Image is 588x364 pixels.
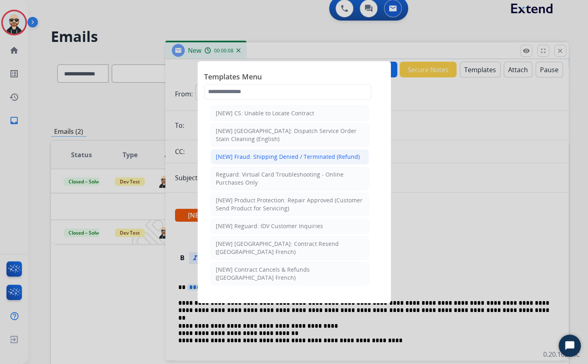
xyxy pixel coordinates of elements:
[216,266,364,282] div: [NEW] Contract Cancels & Refunds ([GEOGRAPHIC_DATA] French)
[216,127,364,143] div: [NEW] [GEOGRAPHIC_DATA]: Dispatch Service Order Stain Cleaning (English)
[559,335,581,357] button: Start Chat
[204,71,384,84] span: Templates Menu
[216,171,364,187] div: Reguard: Virtual Card Troubleshooting - Online Purchases Only
[216,240,364,256] div: [NEW] [GEOGRAPHIC_DATA]: Contract Resend ([GEOGRAPHIC_DATA] French)
[216,153,360,161] div: [NEW] Fraud: Shipping Denied / Terminated (Refund)
[564,340,575,352] svg: Open Chat
[216,109,314,117] div: [NEW] CS: Unable to Locate Contract
[216,196,364,212] div: [NEW] Product Protection: Repair Approved (Customer Send Product for Servicing)
[216,222,323,230] div: [NEW] Reguard: IDV Customer Inquiries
